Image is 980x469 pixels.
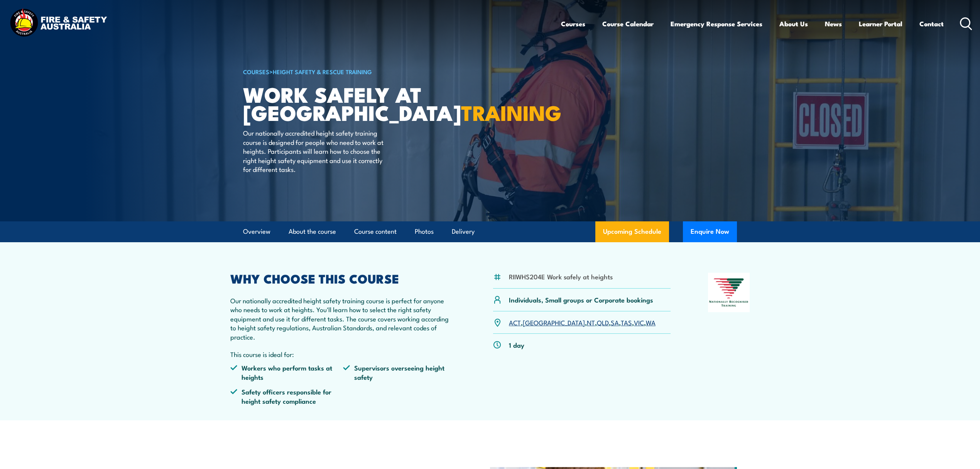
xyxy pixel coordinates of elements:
p: Our nationally accredited height safety training course is designed for people who need to work a... [243,128,384,173]
a: Emergency Response Services [671,14,762,34]
a: SA [611,318,619,327]
a: COURSES [243,67,269,76]
h6: > [243,67,434,76]
a: News [825,14,842,34]
a: Course Calendar [602,14,654,34]
p: Our nationally accredited height safety training course is perfect for anyone who needs to work a... [230,296,456,341]
a: Height Safety & Rescue Training [273,67,372,76]
p: 1 day [509,340,524,349]
a: Overview [243,221,270,242]
a: About Us [779,14,808,34]
a: Upcoming Schedule [595,221,669,242]
a: Photos [415,221,434,242]
strong: TRAINING [461,96,561,128]
a: ACT [509,318,521,327]
a: WA [646,318,656,327]
a: QLD [597,318,609,327]
a: Courses [561,14,585,34]
li: Workers who perform tasks at heights [230,363,343,381]
p: Individuals, Small groups or Corporate bookings [509,295,653,304]
a: Delivery [452,221,475,242]
a: TAS [621,318,632,327]
a: Contact [919,14,944,34]
a: VIC [634,318,644,327]
button: Enquire Now [683,221,737,242]
a: [GEOGRAPHIC_DATA] [523,318,585,327]
h1: Work Safely at [GEOGRAPHIC_DATA] [243,85,434,121]
a: Learner Portal [859,14,902,34]
img: Nationally Recognised Training logo. [708,273,750,312]
p: This course is ideal for: [230,350,456,359]
li: RIIWHS204E Work safely at heights [509,272,613,281]
a: About the course [289,221,336,242]
li: Safety officers responsible for height safety compliance [230,387,343,405]
a: NT [587,318,595,327]
li: Supervisors overseeing height safety [343,363,456,381]
h2: WHY CHOOSE THIS COURSE [230,273,456,284]
p: , , , , , , , [509,318,656,327]
a: Course content [354,221,397,242]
